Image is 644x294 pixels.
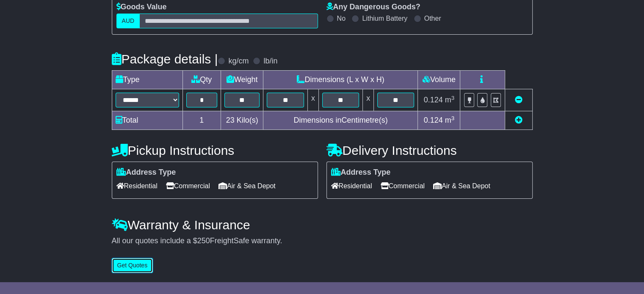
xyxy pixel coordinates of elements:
span: Air & Sea Depot [433,179,490,192]
label: No [337,14,345,22]
span: Residential [116,179,158,192]
label: AUD [116,14,140,28]
span: 0.124 [424,116,443,124]
span: m [445,116,455,124]
h4: Warranty & Insurance [112,218,533,232]
h4: Package details | [112,52,218,66]
a: Remove this item [515,96,522,104]
span: m [445,96,455,104]
td: Volume [418,71,460,89]
div: All our quotes include a $ FreightSafe warranty. [112,236,533,246]
td: Kilo(s) [221,111,263,130]
label: Lithium Battery [362,14,407,22]
td: x [363,89,374,111]
td: Dimensions (L x W x H) [263,71,418,89]
button: Get Quotes [112,258,153,273]
td: Total [112,111,182,130]
sup: 3 [451,115,455,121]
span: Residential [331,179,372,192]
span: Commercial [166,179,210,192]
label: Any Dangerous Goods? [326,3,420,12]
td: 1 [182,111,221,130]
span: 23 [226,116,235,124]
h4: Delivery Instructions [326,143,533,157]
label: Other [424,14,441,22]
a: Add new item [515,116,522,124]
span: Air & Sea Depot [218,179,276,192]
label: Goods Value [116,3,167,12]
label: Address Type [331,168,391,177]
label: kg/cm [228,57,249,66]
td: Qty [182,71,221,89]
td: x [307,89,318,111]
td: Type [112,71,182,89]
span: Commercial [381,179,425,192]
sup: 3 [451,95,455,101]
td: Dimensions in Centimetre(s) [263,111,418,130]
h4: Pickup Instructions [112,143,318,157]
td: Weight [221,71,263,89]
span: 250 [197,236,210,245]
span: 0.124 [424,96,443,104]
label: Address Type [116,168,176,177]
label: lb/in [263,57,277,66]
